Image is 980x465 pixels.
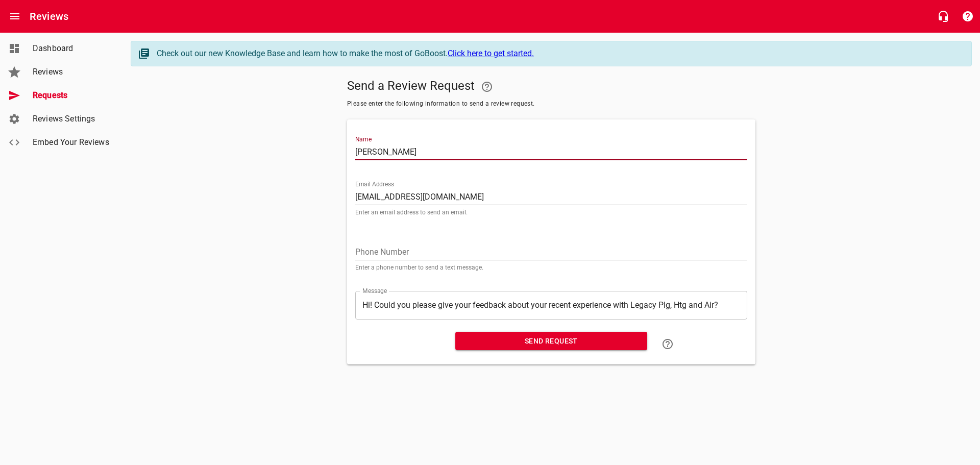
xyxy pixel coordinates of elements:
[347,75,755,99] h5: Send a Review Request
[355,136,372,142] label: Name
[3,4,27,29] button: Open drawer
[355,264,747,271] p: Enter a phone number to send a text message.
[355,209,747,215] p: Enter an email address to send an email.
[30,8,68,25] h6: Reviews
[455,332,647,351] button: Send Request
[448,48,534,58] a: Click here to get started.
[655,332,680,356] a: Learn how to "Send a Review Request"
[362,300,740,310] textarea: Hi! Could you please give your feedback about your recent experience with Legacy Plg, Htg and Air?
[157,47,961,60] div: Check out our new Knowledge Base and learn how to make the most of GoBoost.
[475,75,499,99] a: Your Google or Facebook account must be connected to "Send a Review Request"
[33,66,110,78] span: Reviews
[33,136,110,149] span: Embed Your Reviews
[33,89,110,102] span: Requests
[955,4,980,29] button: Support Portal
[463,335,639,348] span: Send Request
[33,42,110,55] span: Dashboard
[355,181,394,187] label: Email Address
[347,99,755,109] span: Please enter the following information to send a review request.
[33,113,110,125] span: Reviews Settings
[931,4,955,29] button: Live Chat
